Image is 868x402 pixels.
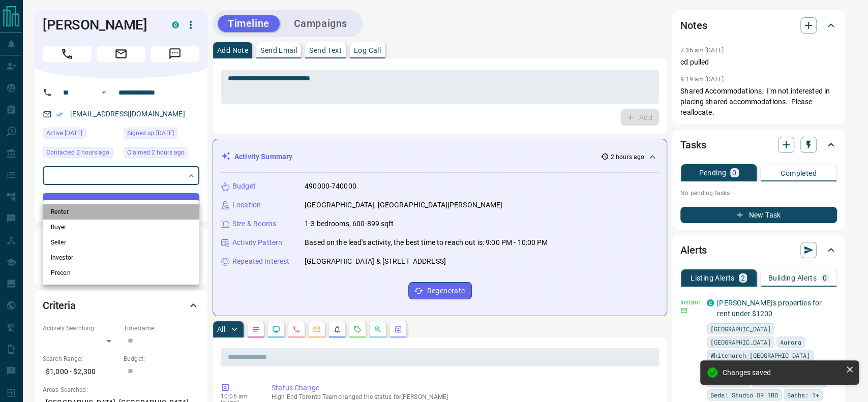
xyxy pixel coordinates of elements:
[43,265,199,281] li: Precon
[43,235,199,250] li: Seller
[43,250,199,265] li: Investor
[43,220,199,235] li: Buyer
[723,368,842,377] div: Changes saved
[43,204,199,220] li: Renter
